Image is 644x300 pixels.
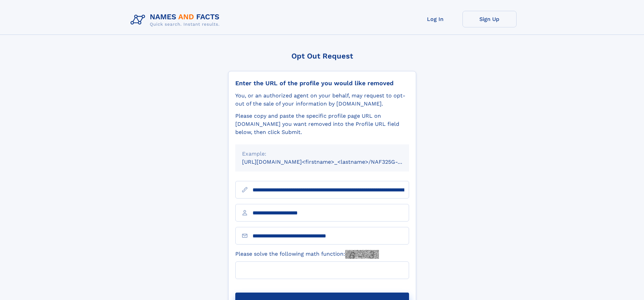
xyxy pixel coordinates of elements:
a: Sign Up [462,11,517,27]
div: Opt Out Request [228,52,416,60]
img: Logo Names and Facts [128,11,225,29]
div: Enter the URL of the profile you would like removed [235,79,409,87]
div: Please copy and paste the specific profile page URL on [DOMAIN_NAME] you want removed into the Pr... [235,112,409,136]
div: Example: [242,150,402,158]
small: [URL][DOMAIN_NAME]<firstname>_<lastname>/NAF325G-xxxxxxxx [242,159,422,165]
a: Log In [408,11,462,27]
label: Please solve the following math function: [235,250,379,259]
div: You, or an authorized agent on your behalf, may request to opt-out of the sale of your informatio... [235,92,409,108]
